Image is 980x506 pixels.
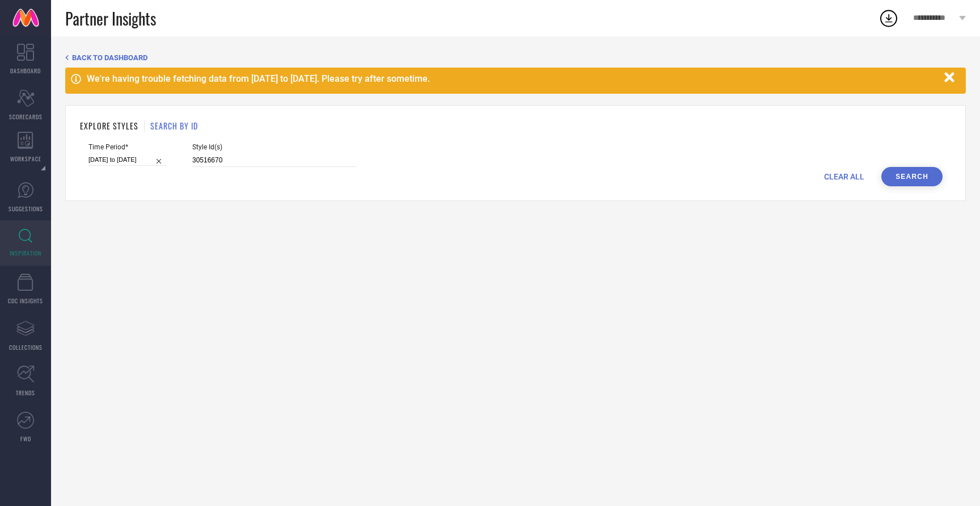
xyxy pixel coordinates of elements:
[88,143,167,151] span: Time Period*
[9,204,43,213] span: SUGGESTIONS
[192,154,357,167] input: Enter comma separated style ids e.g. 12345, 67890
[10,154,41,163] span: WORKSPACE
[65,53,966,62] div: Back TO Dashboard
[20,434,31,443] span: FWD
[72,53,147,62] span: BACK TO DASHBOARD
[10,66,41,75] span: DASHBOARD
[881,167,943,186] button: Search
[824,172,864,181] span: CLEAR ALL
[16,388,35,397] span: TRENDS
[80,120,138,132] h1: EXPLORE STYLES
[87,73,939,84] div: We're having trouble fetching data from [DATE] to [DATE]. Please try after sometime.
[150,120,198,132] h1: SEARCH BY ID
[88,154,167,166] input: Select time period
[192,143,357,151] span: Style Id(s)
[878,8,899,28] div: Open download list
[8,296,43,305] span: CDC INSIGHTS
[9,112,43,121] span: SCORECARDS
[10,249,41,257] span: INSPIRATION
[9,343,43,352] span: COLLECTIONS
[65,7,156,30] span: Partner Insights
